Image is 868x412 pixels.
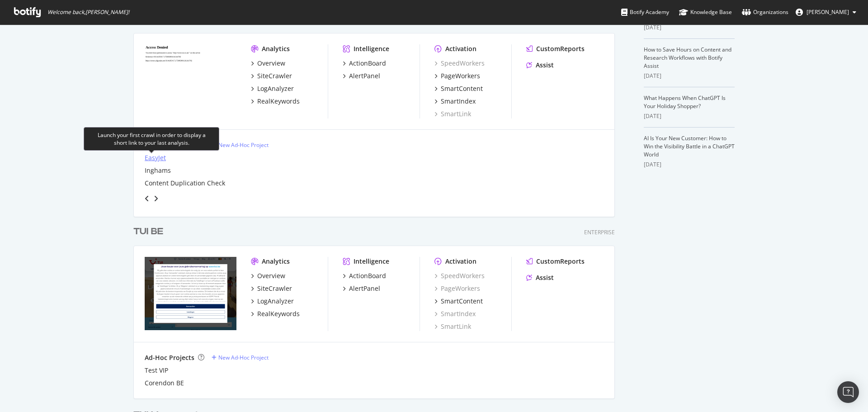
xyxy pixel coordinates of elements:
[536,257,585,266] div: CustomReports
[526,61,554,70] a: Assist
[251,97,300,106] a: RealKeywords
[837,381,859,403] div: Open Intercom Messenger
[445,257,476,266] div: Activation
[145,257,236,330] img: tui.be
[212,354,269,361] a: New Ad-Hoc Project
[251,59,285,68] a: Overview
[145,353,194,362] div: Ad-Hoc Projects
[536,273,554,282] div: Assist
[251,271,285,280] a: Overview
[153,194,159,203] div: angle-right
[621,8,669,17] div: Botify Academy
[434,309,476,318] a: SmartIndex
[257,271,285,280] div: Overview
[133,225,163,238] div: TUI BE
[434,109,471,118] a: SmartLink
[145,166,171,175] a: Inghams
[47,9,129,16] span: Welcome back, [PERSON_NAME] !
[441,97,476,106] div: SmartIndex
[145,44,236,118] img: tui.co.uk
[257,297,294,306] div: LogAnalyzer
[257,71,292,81] div: SiteCrawler
[212,141,269,149] a: New Ad-Hoc Project
[434,271,485,280] a: SpeedWorkers
[251,284,292,293] a: SiteCrawler
[434,59,485,68] a: SpeedWorkers
[145,379,184,388] a: Corendon BE
[343,59,386,68] a: ActionBoard
[526,257,585,266] a: CustomReports
[257,59,285,68] div: Overview
[807,8,849,16] span: Michael Boulter
[434,71,480,81] a: PageWorkers
[354,44,389,53] div: Intelligence
[251,71,292,81] a: SiteCrawler
[644,94,726,110] a: What Happens When ChatGPT Is Your Holiday Shopper?
[644,46,731,70] a: How to Save Hours on Content and Research Workflows with Botify Assist
[441,297,483,306] div: SmartContent
[141,191,153,206] div: angle-left
[434,284,480,293] a: PageWorkers
[536,61,554,70] div: Assist
[257,309,300,318] div: RealKeywords
[257,284,292,293] div: SiteCrawler
[354,257,389,266] div: Intelligence
[536,44,585,53] div: CustomReports
[349,271,386,280] div: ActionBoard
[788,5,863,19] button: [PERSON_NAME]
[218,354,269,361] div: New Ad-Hoc Project
[349,284,380,293] div: AlertPanel
[434,84,483,93] a: SmartContent
[526,273,554,282] a: Assist
[644,134,735,158] a: AI Is Your New Customer: How to Win the Visibility Battle in a ChatGPT World
[251,297,294,306] a: LogAnalyzer
[644,161,735,169] div: [DATE]
[145,179,225,188] a: Content Duplication Check
[257,84,294,93] div: LogAnalyzer
[257,97,300,106] div: RealKeywords
[262,44,290,53] div: Analytics
[441,71,480,81] div: PageWorkers
[644,24,735,32] div: [DATE]
[644,72,735,80] div: [DATE]
[91,131,212,147] div: Launch your first crawl in order to display a short link to your last analysis.
[343,284,380,293] a: AlertPanel
[145,153,166,162] a: EasyJet
[343,271,386,280] a: ActionBoard
[434,322,471,331] a: SmartLink
[679,8,732,17] div: Knowledge Base
[133,225,167,238] a: TUI BE
[251,84,294,93] a: LogAnalyzer
[434,97,476,106] a: SmartIndex
[584,228,615,236] div: Enterprise
[218,141,269,149] div: New Ad-Hoc Project
[262,257,290,266] div: Analytics
[434,297,483,306] a: SmartContent
[145,366,168,375] a: Test VIP
[251,309,300,318] a: RealKeywords
[343,71,380,81] a: AlertPanel
[349,71,380,81] div: AlertPanel
[526,44,585,53] a: CustomReports
[441,84,483,93] div: SmartContent
[644,112,735,120] div: [DATE]
[445,44,476,53] div: Activation
[742,8,788,17] div: Organizations
[349,59,386,68] div: ActionBoard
